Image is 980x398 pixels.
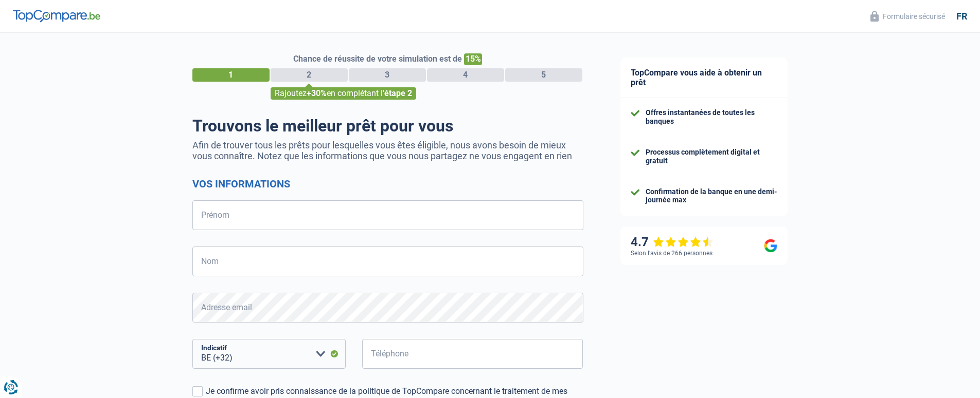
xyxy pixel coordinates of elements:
span: 15% [464,53,482,65]
span: étape 2 [384,88,412,98]
div: 1 [192,68,270,82]
span: +30% [307,88,327,98]
span: Chance de réussite de votre simulation est de [293,54,462,64]
button: Formulaire sécurisé [864,8,951,25]
div: fr [956,11,967,22]
div: Confirmation de la banque en une demi-journée max [646,187,777,205]
img: TopCompare Logo [13,10,100,22]
div: 3 [349,68,426,82]
h1: Trouvons le meilleur prêt pour vous [192,116,583,136]
div: 5 [505,68,582,82]
div: Selon l’avis de 266 personnes [631,250,712,257]
div: Processus complètement digital et gratuit [646,148,777,165]
div: 4 [427,68,504,82]
div: Rajoutez en complétant l' [271,87,416,100]
div: 2 [271,68,348,82]
p: Afin de trouver tous les prêts pour lesquelles vous êtes éligible, nous avons besoin de mieux vou... [192,140,583,161]
h2: Vos informations [192,178,583,190]
div: Offres instantanées de toutes les banques [646,108,777,126]
input: 401020304 [362,339,583,369]
div: 4.7 [631,235,714,250]
div: TopCompare vous aide à obtenir un prêt [620,58,788,98]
